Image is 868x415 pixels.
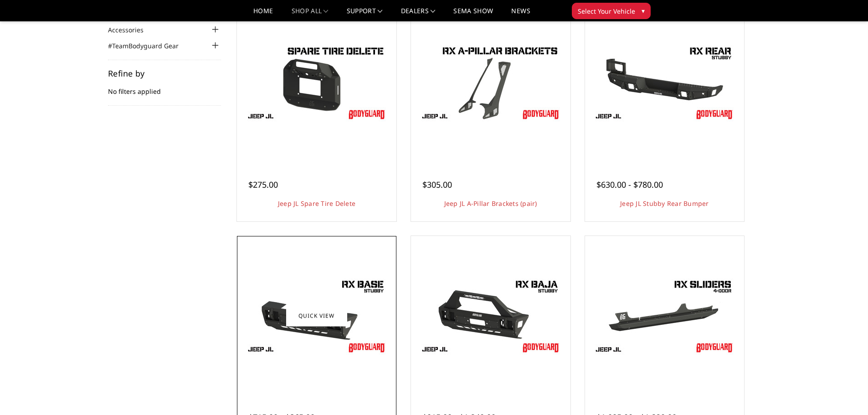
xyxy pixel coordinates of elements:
a: Jeep JL Stubby Front Bumper - with Baja Bar Jeep JL Stubby Front Bumper - with Baja Bar [413,238,568,393]
span: $275.00 [248,179,278,190]
span: ▾ [642,6,645,15]
a: Jeep JL Spare Tire Delete [278,199,355,208]
a: Home [253,8,273,21]
a: shop all [292,8,329,21]
img: Jeep JL Stubby Front Bumper [244,275,390,357]
a: Support [347,8,383,21]
span: $305.00 [422,179,452,190]
a: #TeamBodyguard Gear [108,41,190,51]
span: $630.00 - $780.00 [596,179,663,190]
a: SEMA Show [453,8,493,21]
a: News [511,8,530,21]
a: Jeep JL A-Pillar Brackets (pair) [444,199,537,208]
span: Select Your Vehicle [578,6,635,16]
a: Jeep JL Stubby Rear Bumper Jeep JL Stubby Rear Bumper [587,5,742,160]
a: Jeep JL Spare Tire Delete Jeep JL Spare Tire Delete [239,5,394,160]
a: Accessories [108,25,155,35]
div: No filters applied [108,69,221,106]
h5: Refine by [108,69,221,77]
a: Jeep JL 4 Door Sliders (pair) Jeep JL 4 Door Sliders (pair) [587,238,742,393]
a: Quick view [286,305,347,326]
a: Dealers [401,8,436,21]
a: Jeep JL A-Pillar Brackets (pair) Jeep JL A-Pillar Brackets (pair) [413,5,568,160]
a: Jeep JL Stubby Front Bumper [239,238,394,393]
a: Jeep JL Stubby Rear Bumper [620,199,709,208]
button: Select Your Vehicle [572,3,651,19]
